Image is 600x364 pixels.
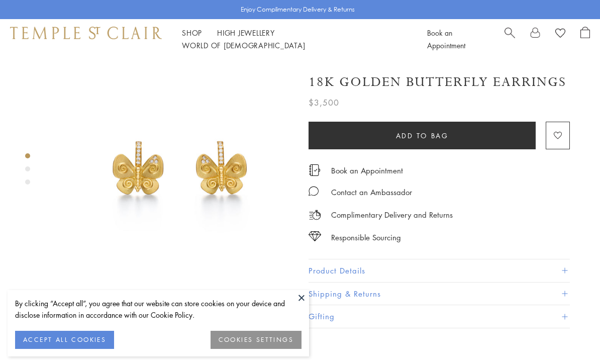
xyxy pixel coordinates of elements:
img: icon_sourcing.svg [309,231,321,241]
button: Shipping & Returns [309,283,570,305]
iframe: Gorgias live chat messenger [550,317,590,354]
a: High JewelleryHigh Jewellery [217,28,275,38]
a: World of [DEMOGRAPHIC_DATA]World of [DEMOGRAPHIC_DATA] [182,40,305,50]
a: ShopShop [182,28,202,38]
div: Contact an Ambassador [331,186,412,199]
a: Book an Appointment [427,28,465,50]
a: Search [505,27,515,52]
button: Add to bag [309,122,536,149]
button: Gifting [309,305,570,328]
img: icon_appointment.svg [309,164,321,176]
button: COOKIES SETTINGS [211,331,302,349]
button: ACCEPT ALL COOKIES [15,331,114,349]
div: By clicking “Accept all”, you agree that our website can store cookies on your device and disclos... [15,298,302,321]
a: View Wishlist [555,27,565,42]
span: Add to bag [396,130,449,141]
p: Complimentary Delivery and Returns [331,209,453,221]
nav: Main navigation [182,27,405,52]
img: MessageIcon-01_2.svg [309,186,319,196]
a: Open Shopping Bag [580,27,590,52]
img: icon_delivery.svg [309,209,321,221]
button: Product Details [309,259,570,282]
span: $3,500 [309,96,339,109]
div: Product gallery navigation [25,151,30,193]
h1: 18K Golden Butterfly Earrings [309,73,566,91]
div: Responsible Sourcing [331,231,401,244]
img: 18K Golden Butterfly Earrings [65,59,293,288]
a: Book an Appointment [331,165,403,176]
p: Enjoy Complimentary Delivery & Returns [241,5,355,15]
img: Temple St. Clair [10,27,162,39]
